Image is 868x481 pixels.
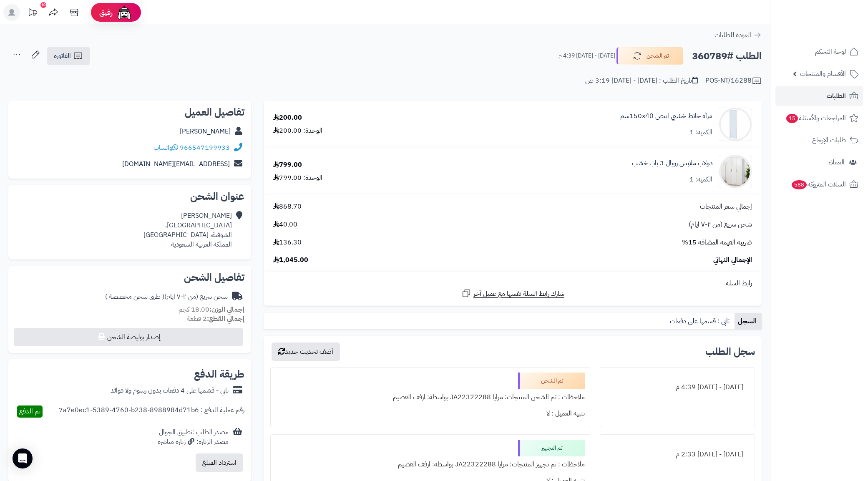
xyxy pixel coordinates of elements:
div: تاريخ الطلب : [DATE] - [DATE] 3:19 ص [585,76,698,86]
button: استرداد المبلغ [196,453,243,472]
a: تحديثات المنصة [22,4,43,23]
span: رفيق [99,8,113,18]
button: أضف تحديث جديد [272,342,340,361]
h2: عنوان الشحن [15,191,244,201]
div: [DATE] - [DATE] 4:39 م [605,379,750,395]
button: تم الشحن [616,47,683,65]
h2: الطلب #360789 [692,48,762,65]
a: الطلبات [775,86,863,106]
div: تابي - قسّمها على 4 دفعات بدون رسوم ولا فوائد [111,386,229,395]
div: [DATE] - [DATE] 2:33 م [605,446,750,463]
a: المراجعات والأسئلة15 [775,108,863,128]
div: مصدر الزيارة: زيارة مباشرة [158,437,229,447]
span: 868.70 [273,202,302,212]
span: الأقسام والمنتجات [800,68,846,80]
div: رقم عملية الدفع : 7a7e0ec1-5389-4760-b238-8988984d71b6 [59,405,244,418]
img: 7d66c8e7eef51926b6fdc626f642420e8f400fcada972fc5fc7df30640a40671ja22322288-90x90.jpg [719,108,752,141]
a: مرآة حائط خشبي ابيض 150x40سم [620,111,712,121]
span: الفاتورة [54,51,71,61]
a: 966547199933 [180,143,230,153]
div: 799.00 [273,160,302,170]
span: طلبات الإرجاع [812,134,846,146]
h2: تفاصيل الشحن [15,272,244,282]
span: الطلبات [827,90,846,102]
span: المراجعات والأسئلة [785,112,846,124]
h3: سجل الطلب [705,347,755,357]
div: الكمية: 1 [689,128,712,137]
strong: إجمالي القطع: [207,314,244,324]
div: تم الشحن [518,373,585,389]
span: شارك رابط السلة نفسها مع عميل آخر [473,289,564,299]
span: ( طرق شحن مخصصة ) [105,292,164,302]
div: تنبيه العميل : لا [276,405,585,422]
span: ضريبة القيمة المضافة 15% [682,238,752,247]
div: Open Intercom Messenger [13,448,33,468]
div: [PERSON_NAME] [GEOGRAPHIC_DATA]، الشوقية، [GEOGRAPHIC_DATA] المملكة العربية السعودية [143,211,232,249]
small: 18.00 كجم [179,305,244,315]
button: إصدار بوليصة الشحن [14,328,243,346]
div: الوحدة: 200.00 [273,126,322,136]
a: دولاب ملابس رويال 3 باب خشب [632,159,712,168]
span: 40.00 [273,220,297,229]
span: تم الدفع [19,406,40,416]
span: 136.30 [273,238,302,247]
a: تابي : قسمها على دفعات [667,313,735,330]
span: السلات المتروكة [791,179,846,190]
strong: إجمالي الوزن: [209,305,244,315]
span: 15 [786,114,798,123]
a: العودة للطلبات [715,30,762,40]
div: 200.00 [273,113,302,123]
span: العملاء [828,156,845,168]
a: واتساب [153,143,178,153]
small: [DATE] - [DATE] 4:39 م [559,52,615,60]
a: العملاء [775,152,863,172]
span: لوحة التحكم [815,46,846,58]
span: العودة للطلبات [715,30,751,40]
div: الكمية: 1 [689,175,712,184]
div: ملاحظات : تم الشحن المنتجات: مرايا JA22322288 بواسطة: ارفف القصيم [276,389,585,405]
h2: تفاصيل العميل [15,107,244,117]
div: 10 [40,2,46,8]
h2: طريقة الدفع [194,369,244,379]
a: الفاتورة [47,47,90,65]
div: ملاحظات : تم تجهيز المنتجات: مرايا JA22322288 بواسطة: ارفف القصيم [276,456,585,473]
a: شارك رابط السلة نفسها مع عميل آخر [461,288,564,299]
span: شحن سريع (من ٢-٧ ايام) [689,220,752,229]
a: السلات المتروكة588 [775,174,863,194]
a: لوحة التحكم [775,42,863,62]
img: 1747845352-1-90x90.jpg [719,155,752,188]
a: طلبات الإرجاع [775,130,863,150]
div: رابط السلة [267,279,758,288]
div: شحن سريع (من ٢-٧ ايام) [105,292,228,302]
a: السجل [735,313,762,330]
div: مصدر الطلب :تطبيق الجوال [158,428,229,447]
span: إجمالي سعر المنتجات [700,202,752,212]
span: الإجمالي النهائي [713,255,752,265]
span: 588 [792,180,807,189]
a: [PERSON_NAME] [180,126,231,136]
div: الوحدة: 799.00 [273,173,322,183]
a: [EMAIL_ADDRESS][DOMAIN_NAME] [122,159,230,169]
div: تم التجهيز [518,440,585,456]
span: 1,045.00 [273,255,308,265]
img: ai-face.png [116,4,133,21]
small: 2 قطعة [187,314,244,324]
div: POS-NT/16288 [705,76,762,86]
